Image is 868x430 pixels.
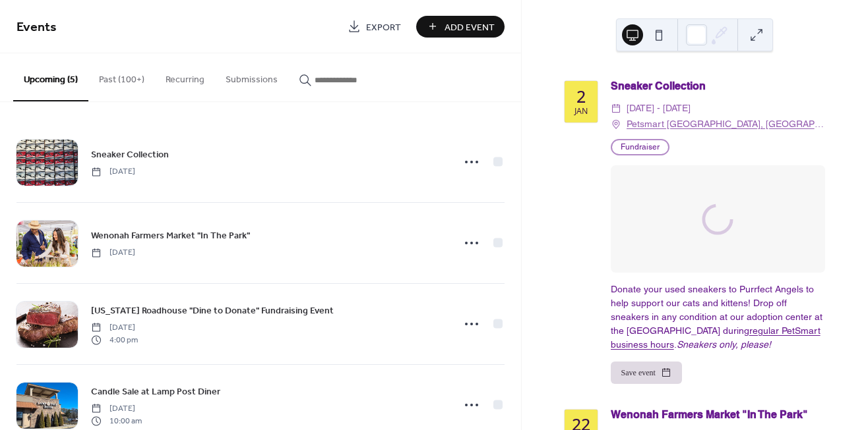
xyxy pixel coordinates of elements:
a: regular PetSmart business hours [611,325,821,350]
div: Donate your used sneakers to Purrfect Angels to help support our cats and kittens! Drop off sneak... [611,282,825,352]
span: [DATE] [91,403,142,415]
button: Past (100+) [88,53,155,100]
span: Export [366,20,401,34]
div: Sneaker Collection [611,78,825,94]
a: Petsmart [GEOGRAPHIC_DATA], [GEOGRAPHIC_DATA] [627,117,825,132]
span: Wenonah Farmers Market "In The Park" [91,229,250,243]
div: Jan [574,107,588,116]
span: [US_STATE] Roadhouse "Dine to Donate" Fundraising Event [91,304,334,318]
button: Recurring [155,53,215,100]
div: 2 [576,88,586,105]
span: 4:00 pm [91,334,138,346]
span: Sneaker Collection [91,148,169,162]
button: Save event [611,362,682,384]
span: [DATE] [91,322,138,334]
a: Sneaker Collection [91,147,169,162]
a: Export [338,16,411,38]
div: ​ [611,101,621,117]
a: Wenonah Farmers Market "In The Park" [611,408,808,421]
a: Candle Sale at Lamp Post Diner [91,384,220,399]
span: Events [16,14,57,40]
button: Add Event [416,16,505,38]
span: Candle Sale at Lamp Post Diner [91,385,220,399]
button: Upcoming (5) [13,53,88,101]
a: Wenonah Farmers Market "In The Park" [91,228,250,243]
span: 10:00 am [91,415,142,427]
div: ​ [611,117,621,132]
span: [DATE] [91,247,135,259]
button: Submissions [215,53,288,100]
a: [US_STATE] Roadhouse "Dine to Donate" Fundraising Event [91,303,334,318]
span: [DATE] - [DATE] [627,101,691,117]
i: Sneakers only, please! [677,339,771,350]
span: Add Event [445,20,495,34]
span: [DATE] [91,166,135,178]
